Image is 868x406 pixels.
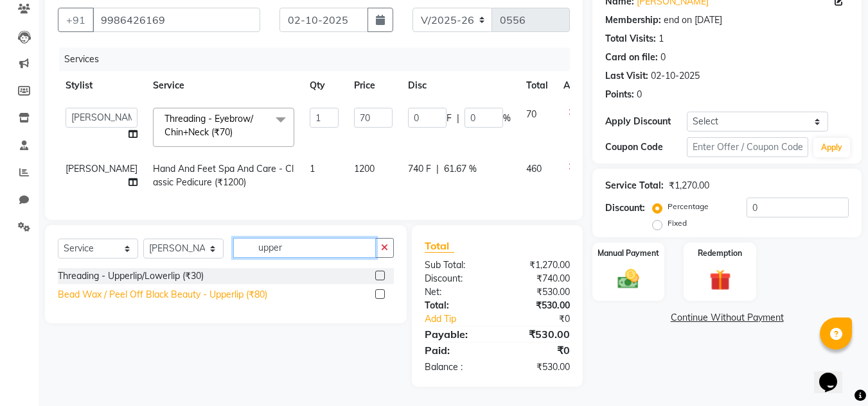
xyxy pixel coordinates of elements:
div: ₹1,270.00 [497,258,580,272]
div: ₹530.00 [497,299,580,312]
div: Sub Total: [415,258,497,272]
span: F [447,112,452,125]
img: _gift.svg [703,267,738,293]
div: ₹1,270.00 [669,179,709,192]
label: Percentage [668,201,709,212]
th: Stylist [58,71,145,100]
div: Bead Wax / Peel Off Black Beauty - Upperlip (₹80) [58,288,267,301]
th: Total [518,71,556,100]
div: Net: [415,285,497,299]
div: Threading - Upperlip/Lowerlip (₹30) [58,269,204,283]
div: Coupon Code [605,140,686,154]
label: Manual Payment [598,248,659,259]
input: Search by Name/Mobile/Email/Code [93,8,260,32]
div: Paid: [415,343,497,358]
span: 61.67 % [444,162,477,176]
div: Membership: [605,13,661,27]
div: 0 [660,51,666,64]
div: Points: [605,88,634,101]
div: 0 [637,88,642,101]
span: 70 [526,108,536,120]
div: end on [DATE] [664,13,722,27]
div: Discount: [415,272,497,285]
span: 460 [526,163,542,174]
button: Apply [813,138,850,157]
span: % [503,112,511,125]
span: Hand And Feet Spa And Care - Classic Pedicure (₹1200) [153,163,294,188]
th: Price [346,71,400,100]
label: Fixed [668,217,687,229]
img: _cash.svg [611,267,646,291]
span: 740 F [408,162,431,176]
div: Payable: [415,326,497,342]
label: Redemption [698,248,742,259]
span: | [436,162,439,176]
div: ₹0 [497,343,580,358]
span: | [457,112,459,125]
div: Total: [415,299,497,312]
div: Apply Discount [605,115,686,128]
button: +91 [58,8,94,32]
input: Search or Scan [233,238,376,258]
input: Enter Offer / Coupon Code [687,137,808,157]
th: Action [556,71,598,100]
th: Service [145,71,302,100]
div: Total Visits: [605,32,656,46]
a: x [233,126,238,138]
div: 1 [659,32,664,46]
th: Disc [400,71,518,100]
div: ₹530.00 [497,360,580,374]
span: Total [425,239,454,253]
div: Card on file: [605,51,658,64]
span: Threading - Eyebrow/ Chin+Neck (₹70) [164,113,253,138]
a: Continue Without Payment [595,311,859,325]
div: Discount: [605,201,645,215]
div: ₹530.00 [497,285,580,299]
div: ₹740.00 [497,272,580,285]
div: Services [59,47,580,71]
div: Last Visit: [605,69,648,83]
span: [PERSON_NAME] [66,163,137,174]
span: 1 [310,163,315,174]
span: 1200 [354,163,375,174]
iframe: chat widget [814,355,855,393]
div: ₹0 [511,312,580,326]
div: Balance : [415,360,497,374]
a: Add Tip [415,312,511,326]
div: 02-10-2025 [651,69,700,83]
div: Service Total: [605,179,664,192]
div: ₹530.00 [497,326,580,342]
th: Qty [302,71,346,100]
